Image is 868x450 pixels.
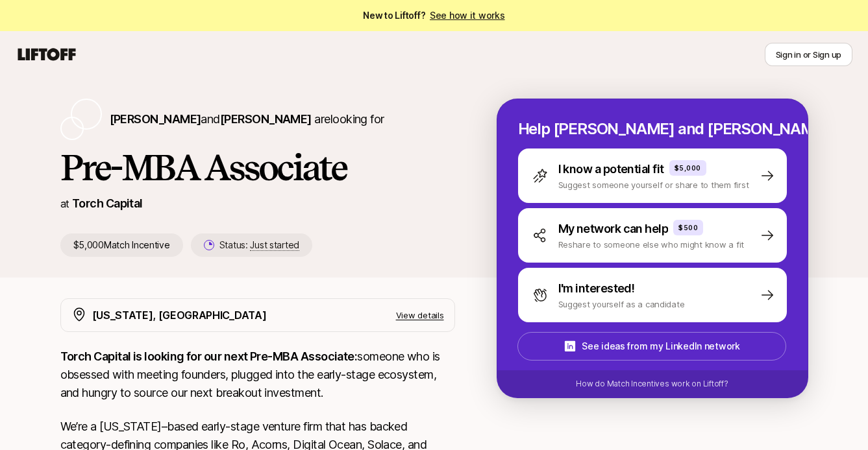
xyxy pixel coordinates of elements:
p: Suggest yourself as a candidate [558,298,685,311]
span: [PERSON_NAME] [110,112,201,126]
p: My network can help [558,220,669,238]
p: How do Match Incentives work on Liftoff? [576,378,728,390]
p: Help [PERSON_NAME] and [PERSON_NAME] hire [518,120,787,138]
button: See ideas from my LinkedIn network [517,332,786,361]
h1: Pre-MBA Associate [60,148,455,187]
p: Reshare to someone else who might know a fit [558,238,745,251]
p: View details [396,309,444,322]
p: Status: [219,237,299,253]
strong: Torch Capital is looking for our next Pre-MBA Associate: [60,349,358,363]
p: someone who is obsessed with meeting founders, plugged into the early-stage ecosystem, and hungry... [60,348,455,402]
span: and [201,112,311,126]
p: [US_STATE], [GEOGRAPHIC_DATA] [92,307,267,324]
p: Suggest someone yourself or share to them first [558,178,749,191]
p: $5,000 [675,163,701,173]
span: New to Liftoff? [363,8,504,23]
p: are looking for [110,110,384,128]
span: Just started [250,239,299,251]
p: $500 [678,222,698,233]
span: [PERSON_NAME] [220,112,312,126]
p: at [60,195,69,212]
p: See ideas from my LinkedIn network [582,338,739,354]
p: $5,000 Match Incentive [60,233,183,257]
a: See how it works [430,10,505,21]
p: I'm interested! [558,279,635,298]
button: Sign in or Sign up [765,43,852,66]
p: I know a potential fit [558,160,664,178]
a: Torch Capital [72,196,143,210]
